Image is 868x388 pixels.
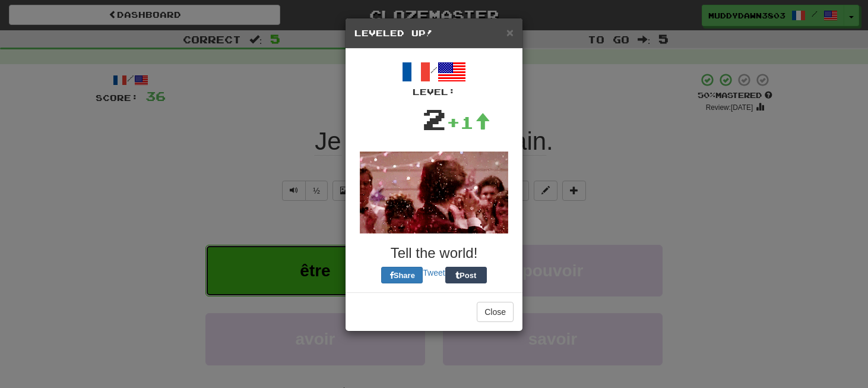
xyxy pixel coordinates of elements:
h3: Tell the world! [354,245,514,261]
h5: Leveled Up! [354,27,514,39]
button: Post [445,267,487,283]
img: kevin-bacon-45c228efc3db0f333faed3a78f19b6d7c867765aaadacaa7c55ae667c030a76f.gif [360,152,508,234]
button: Close [477,302,514,322]
div: / [354,58,514,98]
div: 2 [422,98,446,140]
div: Level: [354,86,514,98]
a: Tweet [423,268,445,277]
span: × [506,26,514,39]
button: Close [506,26,514,39]
div: +1 [446,111,490,134]
button: Share [381,267,423,283]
